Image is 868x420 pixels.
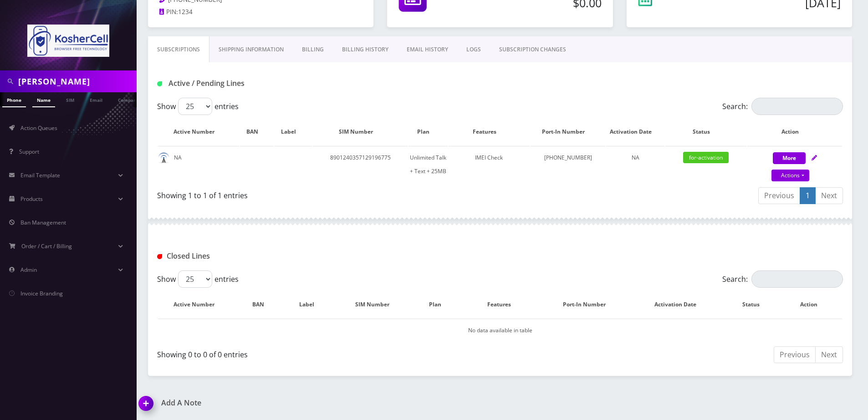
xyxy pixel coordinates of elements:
[209,36,293,63] a: Shipping Information
[61,92,79,106] a: SIM
[157,252,377,260] h1: Closed Lines
[240,119,273,145] th: BAN: activate to sort column ascending
[398,36,457,63] a: EMAIL HISTORY
[683,152,729,163] span: for-activation
[773,152,806,164] button: More
[722,270,843,288] label: Search:
[158,319,842,342] td: No data available in table
[178,270,212,288] select: Showentries
[85,92,107,106] a: Email
[20,171,60,179] span: Email Template
[313,119,408,145] th: SIM Number: activate to sort column ascending
[20,290,63,297] span: Invoice Branding
[606,119,664,145] th: Activation Date: activate to sort column ascending
[815,187,843,204] a: Next
[313,146,408,183] td: 8901240357129196775
[2,92,26,107] a: Phone
[758,187,800,204] a: Previous
[785,291,842,318] th: Action : activate to sort column ascending
[157,79,377,88] h1: Active / Pending Lines
[27,25,109,57] img: KosherCell
[20,266,37,274] span: Admin
[274,119,312,145] th: Label: activate to sort column ascending
[21,242,72,250] span: Order / Cart / Billing
[158,119,239,145] th: Active Number: activate to sort column ascending
[417,291,462,318] th: Plan: activate to sort column ascending
[632,154,639,161] span: NA
[20,124,57,132] span: Action Queues
[531,119,605,145] th: Port-In Number: activate to sort column ascending
[800,187,816,204] a: 1
[113,92,144,106] a: Company
[449,151,530,165] div: IMEI Check
[32,92,55,107] a: Name
[457,36,490,63] a: LOGS
[531,146,605,183] td: [PHONE_NUMBER]
[158,291,239,318] th: Active Number: activate to sort column descending
[157,98,239,115] label: Show entries
[19,148,39,155] span: Support
[157,81,162,86] img: Active / Pending Lines
[633,291,726,318] th: Activation Date: activate to sort column ascending
[751,98,843,115] input: Search:
[665,119,746,145] th: Status: activate to sort column ascending
[722,98,843,115] label: Search:
[157,186,493,201] div: Showing 1 to 1 of 1 entries
[148,36,209,63] a: Subscriptions
[157,254,162,259] img: Closed Lines
[771,170,809,181] a: Actions
[408,146,448,183] td: Unlimited Talk + Text + 25MB
[158,152,169,164] img: default.png
[286,291,337,318] th: Label: activate to sort column ascending
[545,291,632,318] th: Port-In Number: activate to sort column ascending
[240,291,285,318] th: BAN: activate to sort column ascending
[139,399,493,407] a: Add A Note
[20,195,43,203] span: Products
[463,291,544,318] th: Features: activate to sort column ascending
[293,36,333,63] a: Billing
[727,291,784,318] th: Status: activate to sort column ascending
[178,8,193,16] span: 1234
[158,146,239,183] td: NA
[157,270,239,288] label: Show entries
[490,36,575,63] a: SUBSCRIPTION CHANGES
[449,119,530,145] th: Features: activate to sort column ascending
[157,345,493,360] div: Showing 0 to 0 of 0 entries
[774,346,816,363] a: Previous
[747,119,842,145] th: Action: activate to sort column ascending
[178,98,212,115] select: Showentries
[159,8,178,17] a: PIN:
[337,291,416,318] th: SIM Number: activate to sort column ascending
[18,73,134,90] input: Search in Company
[751,270,843,288] input: Search:
[408,119,448,145] th: Plan: activate to sort column ascending
[815,346,843,363] a: Next
[333,36,398,63] a: Billing History
[20,219,66,226] span: Ban Management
